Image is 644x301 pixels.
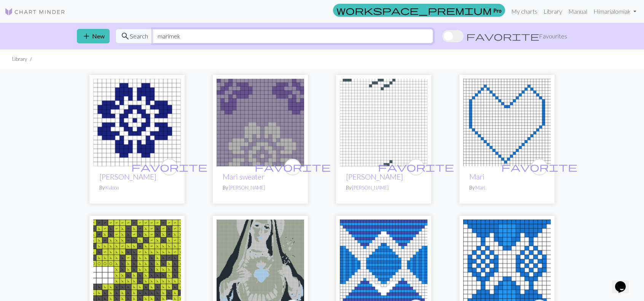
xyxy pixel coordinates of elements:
a: Kvloon [105,185,119,191]
img: Mary Maxim Fish [340,79,427,166]
i: favourite [255,159,331,175]
iframe: chat widget [612,271,636,293]
span: favorite [255,161,331,173]
a: Manual [565,4,590,19]
a: [PERSON_NAME] [99,172,156,181]
span: favorite [378,161,454,173]
p: By [223,184,298,191]
a: Mari [463,118,551,125]
p: By [99,184,175,191]
i: favourite [501,159,577,175]
a: Mari [340,259,427,266]
img: Mari sweater [217,79,304,166]
span: search [121,31,130,41]
label: Show favourites [442,29,567,43]
a: Himarialomiak [590,4,639,19]
a: Mari sweater [223,172,265,181]
img: Logo [5,7,65,16]
img: Mari Flower [93,79,181,166]
a: Mari sweater [217,118,304,125]
a: mother-mary-stands-in-front-of-a-holy-scene-p8cqe63t4meq1zzj.webp [217,259,304,266]
li: Library [12,56,27,63]
button: favourite [161,159,178,175]
a: Mari [469,172,485,181]
span: favorite [466,31,539,41]
a: Mari Flower [93,118,181,125]
a: [PERSON_NAME] [352,185,389,191]
i: favourite [378,159,454,175]
button: New [77,29,110,43]
span: Search [130,32,148,41]
a: Pro [333,4,505,17]
button: favourite [284,159,301,175]
a: [PERSON_NAME] [346,172,403,181]
span: favorite [501,161,577,173]
p: By [469,184,545,191]
span: favorite [131,161,207,173]
span: Favourites [539,32,567,41]
img: Mari [463,79,551,166]
button: favourite [531,159,548,175]
a: Mari [475,185,485,191]
a: Mari [463,259,551,266]
p: By [346,184,421,191]
a: lando helmet - marie [93,259,181,266]
a: Library [540,4,565,19]
button: favourite [408,159,424,175]
a: My charts [508,4,540,19]
a: [PERSON_NAME] [229,185,265,191]
i: favourite [131,159,207,175]
a: Mary Maxim Fish [340,118,427,125]
span: add [82,31,91,41]
span: workspace_premium [336,5,492,16]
